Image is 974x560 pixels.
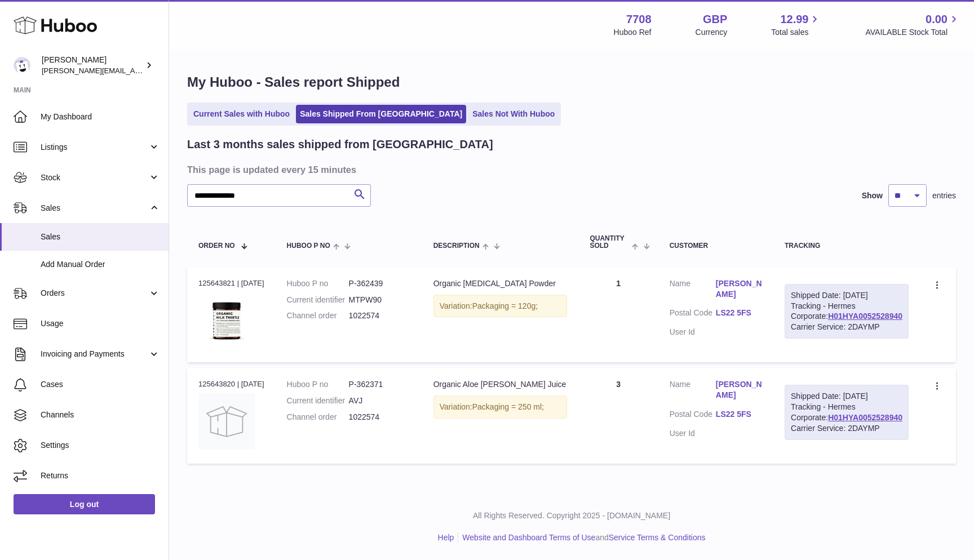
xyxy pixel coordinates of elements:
span: Stock [41,172,148,183]
span: Total sales [771,27,821,38]
dd: P-362371 [349,379,411,390]
span: Packaging = 120g; [472,301,538,310]
span: Huboo P no [287,242,330,250]
a: LS22 5FS [716,409,762,420]
img: 77081700557599.jpg [198,292,255,348]
div: 125643820 | [DATE] [198,379,264,389]
a: Sales Shipped From [GEOGRAPHIC_DATA] [296,105,466,123]
dd: MTPW90 [349,295,411,305]
img: no-photo.jpg [198,393,255,450]
a: Help [438,533,454,542]
div: 125643821 | [DATE] [198,278,264,288]
span: Description [433,242,480,250]
a: [PERSON_NAME] [716,379,762,401]
dt: Channel order [287,412,349,423]
span: Sales [41,232,160,242]
td: 3 [578,368,658,463]
a: LS22 5FS [716,308,762,318]
div: Customer [670,242,762,250]
span: Invoicing and Payments [41,349,148,359]
span: Listings [41,142,148,153]
a: Current Sales with Huboo [189,105,294,123]
dt: Postal Code [670,308,716,321]
span: entries [932,190,956,201]
span: 0.00 [926,12,948,27]
dd: AVJ [349,395,411,406]
span: Quantity Sold [590,235,629,250]
dt: Channel order [287,310,349,321]
a: Website and Dashboard Terms of Use [462,533,595,542]
a: [PERSON_NAME] [716,278,762,300]
span: My Dashboard [41,112,160,122]
dt: Postal Code [670,409,716,423]
div: Currency [696,27,728,38]
span: Settings [41,440,160,451]
div: Huboo Ref [614,27,652,38]
a: H01HYA0052528940 [828,312,902,321]
div: Organic Aloe [PERSON_NAME] Juice [433,379,568,390]
span: Cases [41,379,160,390]
dt: User Id [670,327,716,337]
div: Carrier Service: 2DAYMP [791,322,902,332]
span: Sales [41,203,148,214]
dt: Name [670,379,716,403]
li: and [458,532,705,543]
a: Service Terms & Conditions [609,533,706,542]
span: Add Manual Order [41,259,160,270]
span: Returns [41,470,160,481]
td: 1 [578,267,658,362]
dt: Current identifier [287,295,349,305]
dt: Huboo P no [287,278,349,289]
div: Carrier Service: 2DAYMP [791,423,902,434]
strong: 7708 [626,12,652,27]
dd: P-362439 [349,278,411,289]
span: Order No [198,242,235,250]
div: Tracking - Hermes Corporate: [785,284,909,339]
div: Tracking - Hermes Corporate: [785,385,909,440]
dt: Current identifier [287,395,349,406]
label: Show [862,190,883,201]
span: Orders [41,288,148,299]
div: Variation: [433,395,568,419]
h1: My Huboo - Sales report Shipped [187,73,956,91]
dd: 1022574 [349,310,411,321]
span: Usage [41,318,160,329]
div: Organic [MEDICAL_DATA] Powder [433,278,568,289]
h2: Last 3 months sales shipped from [GEOGRAPHIC_DATA] [187,137,493,152]
a: Log out [14,494,155,514]
dt: Huboo P no [287,379,349,390]
div: Tracking [785,242,909,250]
span: Channels [41,410,160,420]
div: Shipped Date: [DATE] [791,391,902,402]
a: 12.99 Total sales [771,12,821,38]
a: 0.00 AVAILABLE Stock Total [865,12,960,38]
a: H01HYA0052528940 [828,413,902,422]
img: victor@erbology.co [14,57,30,74]
span: Packaging = 250 ml; [472,402,544,411]
div: [PERSON_NAME] [42,55,143,76]
a: Sales Not With Huboo [468,105,559,123]
dt: User Id [670,428,716,439]
dt: Name [670,278,716,303]
p: All Rights Reserved. Copyright 2025 - [DOMAIN_NAME] [178,510,965,521]
span: AVAILABLE Stock Total [865,27,960,38]
strong: GBP [703,12,727,27]
dd: 1022574 [349,412,411,423]
div: Variation: [433,295,568,318]
div: Shipped Date: [DATE] [791,290,902,301]
span: [PERSON_NAME][EMAIL_ADDRESS][DOMAIN_NAME] [42,66,226,75]
span: 12.99 [780,12,808,27]
h3: This page is updated every 15 minutes [187,163,953,176]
